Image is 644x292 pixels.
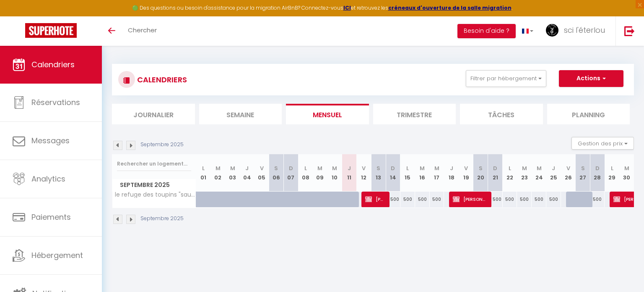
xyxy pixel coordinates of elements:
[546,192,561,207] div: 500
[260,164,264,172] abbr: V
[112,179,196,191] span: Septembre 2025
[517,192,532,207] div: 500
[343,4,351,11] a: ICI
[460,104,543,124] li: Tâches
[415,192,430,207] div: 500
[240,154,254,192] th: 04
[31,59,75,70] span: Calendriers
[386,154,400,192] th: 14
[386,192,400,207] div: 500
[128,26,157,34] span: Chercher
[522,164,527,172] abbr: M
[532,192,546,207] div: 500
[473,154,488,192] th: 20
[388,4,512,11] a: créneaux d'ouverture de la salle migration
[230,164,235,172] abbr: M
[561,154,576,192] th: 26
[196,154,211,192] th: 01
[464,164,468,172] abbr: V
[590,192,605,207] div: 500
[304,164,307,172] abbr: L
[434,164,439,172] abbr: M
[313,154,327,192] th: 09
[509,164,511,172] abbr: L
[619,154,634,192] th: 30
[391,164,395,172] abbr: D
[298,154,313,192] th: 08
[546,24,558,37] img: ...
[269,154,284,192] th: 06
[595,164,600,172] abbr: D
[488,154,503,192] th: 21
[135,70,187,89] h3: CALENDRIERS
[420,164,425,172] abbr: M
[400,154,415,192] th: 15
[31,212,71,222] span: Paiements
[362,164,366,172] abbr: V
[286,104,369,124] li: Mensuel
[450,164,453,172] abbr: J
[254,154,269,192] th: 05
[624,26,635,36] img: logout
[532,154,546,192] th: 24
[590,154,605,192] th: 28
[571,137,634,150] button: Gestion des prix
[112,104,195,124] li: Journalier
[25,23,77,38] img: Super Booking
[348,164,351,172] abbr: J
[581,164,585,172] abbr: S
[373,104,456,124] li: Trimestre
[210,154,225,192] th: 02
[377,164,380,172] abbr: S
[400,192,415,207] div: 500
[365,191,385,207] span: [PERSON_NAME]
[356,154,371,192] th: 12
[31,97,80,108] span: Réservations
[199,104,282,124] li: Semaine
[117,156,191,171] input: Rechercher un logement...
[415,154,430,192] th: 16
[31,250,83,260] span: Hébergement
[31,135,70,146] span: Messages
[611,164,613,172] abbr: L
[540,16,615,46] a: ... sci l'éterlou
[283,154,298,192] th: 07
[459,154,473,192] th: 19
[547,104,630,124] li: Planning
[317,164,322,172] abbr: M
[576,154,590,192] th: 27
[342,154,357,192] th: 11
[546,154,561,192] th: 25
[289,164,293,172] abbr: D
[122,16,163,46] a: Chercher
[537,164,542,172] abbr: M
[140,141,184,149] p: Septembre 2025
[430,192,444,207] div: 500
[624,164,629,172] abbr: M
[327,154,342,192] th: 10
[332,164,337,172] abbr: M
[479,164,483,172] abbr: S
[114,192,197,198] span: le refuge des toupins "sauna et bain norvegien"
[503,154,517,192] th: 22
[559,70,623,87] button: Actions
[517,154,532,192] th: 23
[503,192,517,207] div: 500
[274,164,278,172] abbr: S
[140,215,184,223] p: Septembre 2025
[245,164,249,172] abbr: J
[488,192,503,207] div: 500
[605,154,619,192] th: 29
[430,154,444,192] th: 17
[371,154,386,192] th: 13
[444,154,459,192] th: 18
[453,191,487,207] span: [PERSON_NAME]
[216,164,221,172] abbr: M
[457,24,516,38] button: Besoin d'aide ?
[566,164,570,172] abbr: V
[202,164,205,172] abbr: L
[493,164,497,172] abbr: D
[552,164,555,172] abbr: J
